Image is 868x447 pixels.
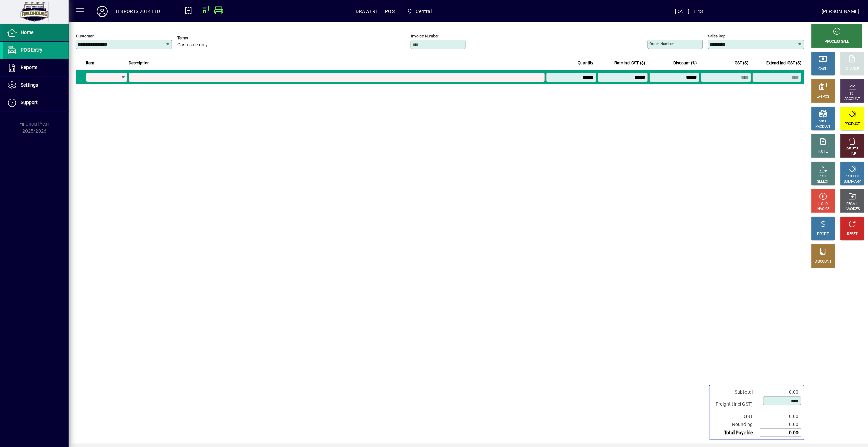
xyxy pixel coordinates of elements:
[845,174,860,179] div: PRODUCT
[712,413,760,421] td: GST
[817,94,830,99] div: EFTPOS
[819,119,827,124] div: MISC
[844,179,861,184] div: SUMMARY
[760,388,801,396] td: 0.00
[578,59,594,67] span: Quantity
[385,6,398,17] span: POS1
[822,6,859,17] div: [PERSON_NAME]
[708,34,726,39] mat-label: Sales rep
[817,207,829,212] div: INVOICE
[847,201,859,207] div: RECALL
[712,388,760,396] td: Subtotal
[650,41,674,46] mat-label: Order number
[845,122,860,127] div: PRODUCT
[817,232,829,237] div: PROFIT
[819,67,828,72] div: CASH
[3,77,69,94] a: Settings
[21,47,42,53] span: POS Entry
[712,396,760,413] td: Freight (Incl GST)
[3,24,69,41] a: Home
[815,124,831,129] div: PRODUCT
[760,413,801,421] td: 0.00
[825,39,849,44] div: PROCESS SALE
[404,5,435,18] span: Central
[845,97,860,102] div: ACCOUNT
[356,6,378,17] span: DRAWER1
[819,201,828,207] div: HOLD
[557,6,822,17] span: [DATE] 11:43
[819,174,828,179] div: PRICE
[177,42,208,48] span: Cash sale only
[615,59,645,67] span: Rate incl GST ($)
[21,100,38,105] span: Support
[129,59,150,67] span: Description
[113,6,160,17] div: FH SPORTS 2014 LTD
[850,91,855,97] div: GL
[86,59,94,67] span: Item
[21,30,33,35] span: Home
[177,36,218,40] span: Terms
[845,207,860,212] div: INVOICES
[847,232,858,237] div: RESET
[815,259,832,264] div: DISCOUNT
[847,146,858,152] div: DELETE
[735,59,749,67] span: GST ($)
[674,59,697,67] span: Discount (%)
[846,67,859,72] div: CHARGE
[760,429,801,437] td: 0.00
[21,82,38,88] span: Settings
[817,179,829,184] div: SELECT
[849,152,856,157] div: LINE
[760,421,801,429] td: 0.00
[411,34,439,39] mat-label: Invoice number
[21,65,37,70] span: Reports
[767,59,802,67] span: Extend incl GST ($)
[819,149,828,154] div: NOTE
[91,5,113,18] button: Profile
[416,6,432,17] span: Central
[3,94,69,111] a: Support
[3,59,69,76] a: Reports
[76,34,94,39] mat-label: Customer
[712,429,760,437] td: Total Payable
[712,421,760,429] td: Rounding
